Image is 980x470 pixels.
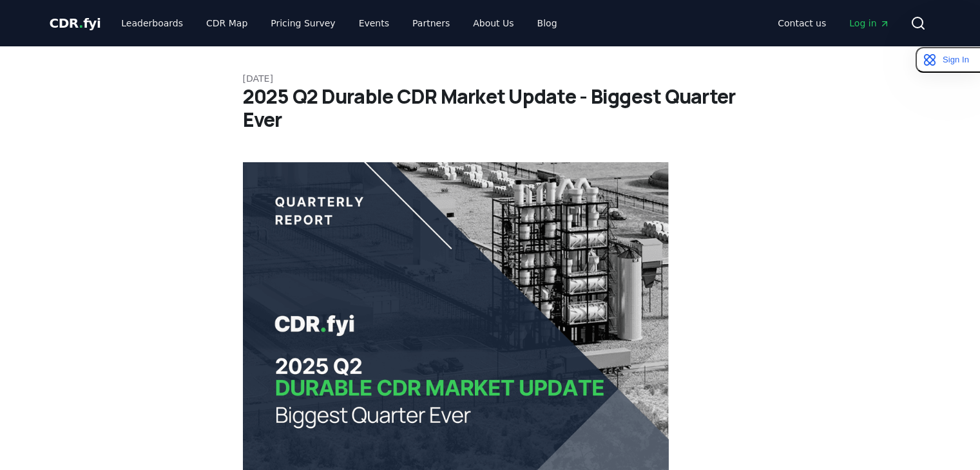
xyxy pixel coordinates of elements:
[839,12,899,35] a: Log in
[402,12,460,35] a: Partners
[463,12,524,35] a: About Us
[50,14,101,32] a: CDR.fyi
[243,85,738,131] h1: 2025 Q2 Durable CDR Market Update - Biggest Quarter Ever
[260,12,345,35] a: Pricing Survey
[849,17,889,30] span: Log in
[111,12,193,35] a: Leaderboards
[50,15,101,31] span: CDR fyi
[349,12,399,35] a: Events
[196,12,258,35] a: CDR Map
[527,12,568,35] a: Blog
[79,15,83,31] span: .
[243,72,738,85] p: [DATE]
[767,12,899,35] nav: Main
[111,12,567,35] nav: Main
[767,12,836,35] a: Contact us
